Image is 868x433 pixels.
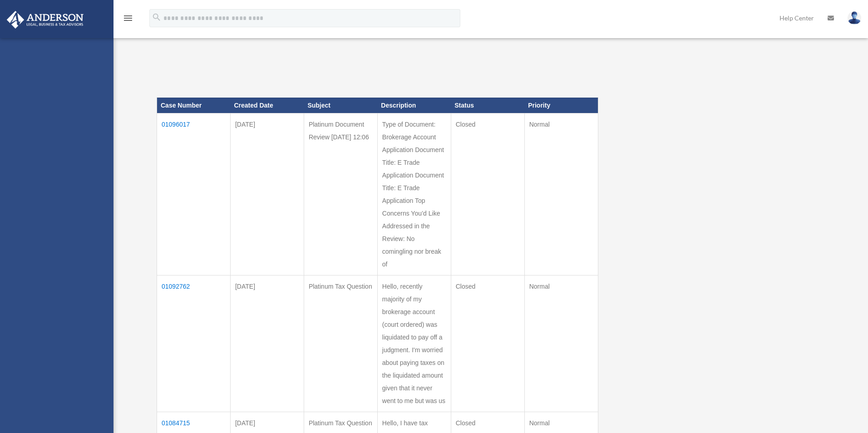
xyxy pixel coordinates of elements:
td: Hello, recently majority of my brokerage account (court ordered) was liquidated to pay off a judg... [377,275,451,412]
td: [DATE] [230,275,304,412]
a: menu [123,16,133,24]
th: Status [451,98,524,113]
td: 01092762 [157,275,231,412]
th: Case Number [157,98,231,113]
td: Platinum Tax Question [304,275,377,412]
td: Closed [451,113,524,275]
img: User Pic [848,11,861,25]
td: [DATE] [230,113,304,275]
td: 01096017 [157,113,231,275]
i: menu [123,13,133,24]
td: Platinum Document Review [DATE] 12:06 [304,113,377,275]
i: search [152,12,162,22]
th: Subject [304,98,377,113]
img: Anderson Advisors Platinum Portal [4,11,86,29]
td: Normal [524,275,598,412]
td: Type of Document: Brokerage Account Application Document Title: E Trade Application Document Titl... [377,113,451,275]
td: Closed [451,275,524,412]
td: Normal [524,113,598,275]
th: Priority [524,98,598,113]
th: Description [377,98,451,113]
th: Created Date [230,98,304,113]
